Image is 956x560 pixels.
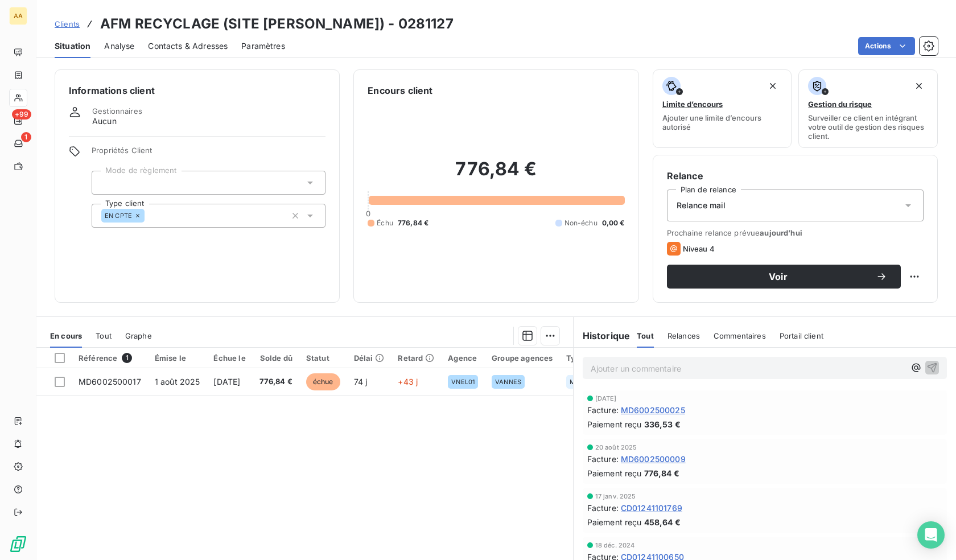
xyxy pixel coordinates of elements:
span: 1 août 2025 [155,377,200,386]
div: Type fac [566,353,599,363]
span: Surveiller ce client en intégrant votre outil de gestion des risques client. [808,113,928,141]
div: Open Intercom Messenger [917,521,945,549]
div: Solde dû [259,353,292,363]
span: 0,00 € [602,218,625,228]
span: Tout [637,331,654,340]
div: Statut [306,353,340,363]
span: 1 [122,353,132,363]
button: Actions [858,37,915,55]
span: Analyse [104,40,134,52]
h3: AFM RECYCLAGE (SITE [PERSON_NAME]) - 0281127 [100,14,454,34]
div: Référence [79,353,141,363]
div: Échue le [213,353,245,363]
span: Échu [377,218,393,228]
span: MD6002500009 [621,453,686,465]
h2: 776,84 € [368,158,624,192]
input: Ajouter une valeur [101,178,110,188]
span: Relances [667,331,700,340]
input: Ajouter une valeur [145,211,154,221]
span: 1 [21,132,31,142]
span: CD01241101769 [621,502,682,514]
span: +99 [12,109,31,120]
h6: Encours client [368,84,432,97]
span: Paiement reçu [587,467,642,479]
span: MD6002500017 [79,377,141,386]
span: aujourd’hui [760,228,802,237]
span: Prochaine relance prévue [667,228,924,237]
span: 776,84 € [398,218,428,228]
span: [DATE] [213,377,240,386]
span: Ajouter une limite d’encours autorisé [662,113,782,131]
span: Facture : [587,404,619,416]
span: Non-échu [564,218,597,228]
span: Paiement reçu [587,418,642,430]
span: Contacts & Adresses [148,40,228,52]
span: 18 déc. 2024 [595,542,635,549]
span: Paramètres [241,40,285,52]
span: échue [306,373,340,390]
span: 776,84 € [644,467,679,479]
div: Émise le [155,353,200,363]
span: 336,53 € [644,418,681,430]
div: Groupe agences [492,353,553,363]
span: Facture : [587,453,619,465]
span: 17 janv. 2025 [595,493,636,500]
h6: Informations client [69,84,325,97]
span: MD6002500025 [621,404,685,416]
a: Clients [55,18,80,30]
span: Graphe [125,331,152,340]
div: Délai [354,353,385,363]
img: Logo LeanPay [9,535,27,553]
span: Facture : [587,502,619,514]
div: Retard [398,353,434,363]
span: EN CPTE [105,212,132,219]
span: 776,84 € [259,376,292,388]
span: [DATE] [595,395,617,402]
div: AA [9,7,27,25]
span: Gestionnaires [92,106,142,116]
span: 20 août 2025 [595,444,637,451]
span: Niveau 4 [683,244,715,253]
span: Situation [55,40,90,52]
span: Propriétés Client [92,146,325,162]
span: Relance mail [677,200,726,211]
span: +43 j [398,377,418,386]
span: VANNES [495,378,521,385]
span: Aucun [92,116,117,127]
span: En cours [50,331,82,340]
span: MD [570,378,580,385]
button: Limite d’encoursAjouter une limite d’encours autorisé [653,69,792,148]
span: Limite d’encours [662,100,723,109]
span: Commentaires [714,331,766,340]
div: Agence [448,353,478,363]
span: Tout [96,331,112,340]
button: Voir [667,265,901,289]
span: 74 j [354,377,368,386]
span: 0 [366,209,370,218]
span: Clients [55,19,80,28]
button: Gestion du risqueSurveiller ce client en intégrant votre outil de gestion des risques client. [798,69,938,148]
span: Portail client [780,331,823,340]
span: Voir [681,272,876,281]
h6: Historique [574,329,631,343]
span: VNEL01 [451,378,475,385]
h6: Relance [667,169,924,183]
span: Paiement reçu [587,516,642,528]
span: 458,64 € [644,516,681,528]
span: Gestion du risque [808,100,872,109]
